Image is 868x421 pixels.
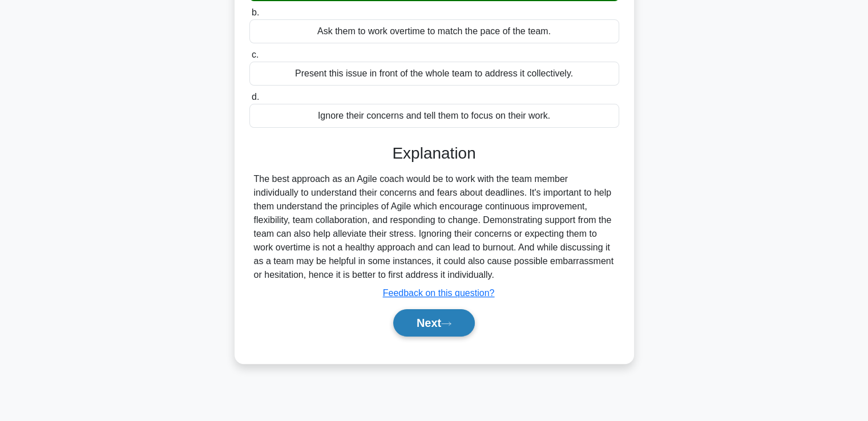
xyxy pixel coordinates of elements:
a: Feedback on this question? [383,288,495,298]
span: b. [252,7,259,17]
div: Present this issue in front of the whole team to address it collectively. [249,62,619,86]
button: Next [393,309,475,337]
div: The best approach as an Agile coach would be to work with the team member individually to underst... [254,172,615,282]
span: d. [252,92,259,102]
div: Ask them to work overtime to match the pace of the team. [249,19,619,43]
span: c. [252,50,259,59]
h3: Explanation [256,144,612,163]
div: Ignore their concerns and tell them to focus on their work. [249,104,619,128]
